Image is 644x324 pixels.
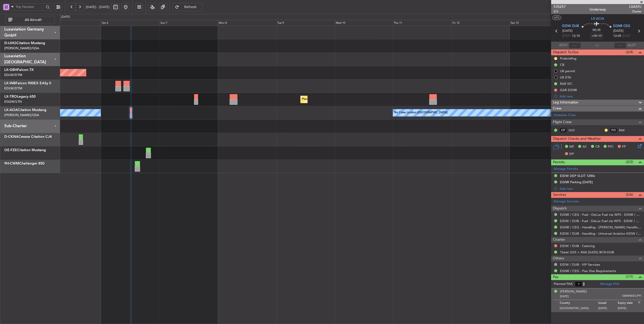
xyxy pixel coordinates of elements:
div: Wed 10 [335,20,393,26]
a: D-IJHOCitation Mustang [4,41,45,45]
div: CB [560,63,564,67]
span: [DATE] - [DATE] [86,5,110,9]
div: Sat 13 [510,20,568,26]
span: All Aircraft [13,18,53,22]
span: AC [582,144,587,149]
span: (1/1) [626,274,633,279]
span: Flight Crew [553,119,572,125]
span: 535257 [554,4,566,9]
div: Thu 11 [393,20,451,26]
span: Pax [553,274,558,280]
a: Manage Permits [554,167,578,172]
div: UK permit [560,69,575,73]
p: [GEOGRAPHIC_DATA] [560,306,598,311]
a: LX-GBHFalcon 7X [4,68,34,72]
span: ALDT [628,43,636,48]
span: Permits [553,159,565,165]
p: Country [560,301,598,306]
p: [DATE] [618,306,637,311]
div: Prebriefing [560,56,576,61]
a: LX-TROLegacy 650 [4,95,36,98]
span: LX-AOA [4,108,18,112]
span: Others [553,256,564,261]
span: 00:35 [593,28,601,33]
label: Planned PAX [554,282,573,287]
a: D-CKNACessna Citation CJ4 [4,135,52,139]
div: RAK SIC [560,82,572,86]
span: 2/3 [554,9,566,14]
span: Crew [553,106,561,112]
a: Manage Services [554,199,579,204]
span: ATOT [559,43,568,48]
a: [PERSON_NAME]/QSA [4,46,39,50]
span: D-IJHO [4,41,16,45]
div: GAR EGNR [560,88,577,92]
span: Dispatch Checks and Weather [553,136,601,142]
span: [DATE] [562,29,573,34]
a: 9H-CWMChallenger 850 [4,162,44,165]
div: Add new [559,186,641,191]
span: EIDW DUB [562,24,579,29]
span: LX-TRO [4,95,17,98]
button: UTC [552,15,561,20]
span: Dispatch [553,206,567,211]
a: OE-FZECitation Mustang [4,148,46,152]
div: Tue 9 [276,20,335,26]
p: [DATE] [598,306,618,311]
a: QVS [569,128,580,132]
a: EGNR / CEG - Fuel - DeLux Fuel via WFS - EGNR / CEG [560,212,641,217]
div: CP [559,127,567,133]
span: Services [553,192,566,198]
div: FO [609,127,618,133]
a: [PERSON_NAME]/QSA [4,113,39,117]
span: (5/6) [626,192,633,197]
a: Schedule Crew [554,113,576,118]
span: [DATE] [560,294,569,298]
span: LX-GBH [4,68,17,72]
a: LX-AOACitation Mustang [4,108,46,112]
a: EGNR / CEG - Pax Visa Requirements [560,269,616,273]
div: Fri 5 [43,20,101,26]
span: LX-INB [4,82,16,85]
span: FP [622,144,626,149]
div: Planned Maint Dusseldorf [302,96,335,103]
span: Charter [553,237,565,243]
span: 9H-CWM [4,162,19,165]
a: LX-INBFalcon 900EX EASy II [4,82,51,85]
p: Issued [598,301,618,306]
span: OE-FZE [4,148,17,152]
span: Dispatch To-Dos [553,49,578,55]
a: EIDW / DUB - VIP Services [560,262,600,267]
a: EDLW/DTM [4,73,22,77]
div: UK ETA [560,75,571,79]
span: DP [569,152,574,157]
span: 12:45 [613,34,621,39]
a: EIDW / DUB - Fuel - DeLux Fuel via WFS - EIDW / DUB [560,219,641,223]
div: EIDW DEP SLOT 1200z [560,174,595,178]
span: EGNR CEG [613,24,630,29]
span: 538495833 (PP) [622,294,641,298]
a: RAK [619,128,630,132]
div: Mon 8 [218,20,276,26]
div: Add new [559,94,641,98]
p: Expiry date [618,301,637,306]
a: EGNR / CEG - Handling - [PERSON_NAME] Handling Services EGNR / CEG [560,225,641,229]
span: ETOT [562,34,571,39]
div: Sun 7 [159,20,218,26]
input: --:-- [569,42,581,48]
span: D-CKNA [4,135,18,139]
div: Fri 12 [451,20,510,26]
a: Manage PAX [600,282,619,287]
span: CR [595,144,600,149]
button: All Aircraft [6,16,55,24]
input: Trip Number [16,3,44,11]
a: Ticket QVS + RAK [DATE] BCN-DUB [560,250,614,254]
a: EIDW / DUB - Handling - Universal Aviation EIDW / DUB [560,231,641,236]
div: [PERSON_NAME] [560,289,587,294]
div: [DATE] [61,15,70,19]
span: LXA59J [629,4,641,9]
div: No Crew London ([GEOGRAPHIC_DATA]) [394,109,448,117]
span: LX-AOA [591,16,604,21]
a: EDLW/DTM [4,86,22,91]
span: FFC [608,144,614,149]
